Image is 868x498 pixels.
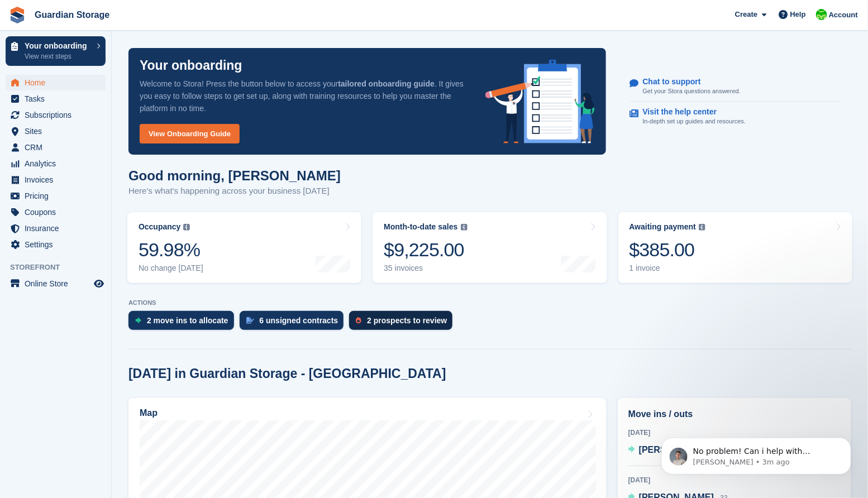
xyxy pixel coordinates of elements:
[461,224,468,231] img: icon-info-grey-7440780725fd019a000dd9b08b2336e03edf1995a4989e88bcd33f0948082b44.svg
[485,60,595,143] img: onboarding-info-6c161a55d2c0e0a8cae90662b2fe09162a5109e8cc188191df67fb4f79e88e88.svg
[643,87,741,96] p: Get your Stora questions answered.
[645,414,868,492] iframe: Intercom notifications message
[9,7,26,23] img: stora-icon-8386f47178a22dfd0bd8f6a31ec36ba5ce8667c1dd55bd0f319d3a0aa187defe.svg
[25,188,92,204] span: Pricing
[140,59,242,72] p: Your onboarding
[6,123,106,139] a: menu
[128,311,240,336] a: 2 move ins to allocate
[629,238,706,261] div: $385.00
[629,264,706,273] div: 1 invoice
[735,9,757,20] span: Create
[240,311,350,336] a: 6 unsigned contracts
[128,185,341,198] p: Here's what's happening across your business [DATE]
[639,445,714,454] span: [PERSON_NAME]
[6,237,106,252] a: menu
[25,172,92,188] span: Invoices
[260,316,338,325] div: 6 unsigned contracts
[384,264,467,273] div: 35 invoices
[25,123,92,139] span: Sites
[628,428,841,438] div: [DATE]
[183,224,190,231] img: icon-info-grey-7440780725fd019a000dd9b08b2336e03edf1995a4989e88bcd33f0948082b44.svg
[135,317,141,324] img: move_ins_to_allocate_icon-fdf77a2bb77ea45bf5b3d319d69a93e2d87916cf1d5bf7949dd705db3b84f3ca.svg
[384,222,457,232] div: Month-to-date sales
[25,204,92,220] span: Coupons
[139,222,180,232] div: Occupancy
[6,204,106,220] a: menu
[829,9,858,21] span: Account
[629,222,697,232] div: Awaiting payment
[6,276,106,291] a: menu
[6,75,106,90] a: menu
[6,91,106,107] a: menu
[6,36,106,66] a: Your onboarding View next steps
[139,264,203,273] div: No change [DATE]
[628,443,728,458] a: [PERSON_NAME] 95
[618,212,852,283] a: Awaiting payment $385.00 1 invoice
[139,238,203,261] div: 59.98%
[10,262,111,273] span: Storefront
[25,75,92,90] span: Home
[25,237,92,252] span: Settings
[349,311,458,336] a: 2 prospects to review
[127,212,361,283] a: Occupancy 59.98% No change [DATE]
[25,156,92,171] span: Analytics
[6,221,106,236] a: menu
[643,107,737,117] p: Visit the help center
[643,117,746,126] p: In-depth set up guides and resources.
[92,277,106,290] a: Preview store
[790,9,806,20] span: Help
[628,475,841,485] div: [DATE]
[128,299,851,307] p: ACTIONS
[630,102,841,132] a: Visit the help center In-depth set up guides and resources.
[338,79,435,88] strong: tailored onboarding guide
[30,6,114,24] a: Guardian Storage
[147,316,228,325] div: 2 move ins to allocate
[140,78,468,114] p: Welcome to Stora! Press the button below to access your . It gives you easy to follow steps to ge...
[630,71,841,102] a: Chat to support Get your Stora questions answered.
[373,212,607,283] a: Month-to-date sales $9,225.00 35 invoices
[25,107,92,123] span: Subscriptions
[6,188,106,204] a: menu
[628,408,841,421] h2: Move ins / outs
[128,366,446,381] h2: [DATE] in Guardian Storage - [GEOGRAPHIC_DATA]
[246,317,254,324] img: contract_signature_icon-13c848040528278c33f63329250d36e43548de30e8caae1d1a13099fd9432cc5.svg
[140,124,240,143] a: View Onboarding Guide
[816,9,827,20] img: Andrew Kinakin
[25,221,92,236] span: Insurance
[6,140,106,155] a: menu
[356,317,361,324] img: prospect-51fa495bee0391a8d652442698ab0144808aea92771e9ea1ae160a38d050c398.svg
[6,172,106,188] a: menu
[643,77,732,87] p: Chat to support
[25,140,92,155] span: CRM
[128,168,341,183] h1: Good morning, [PERSON_NAME]
[25,91,92,107] span: Tasks
[6,107,106,123] a: menu
[6,156,106,171] a: menu
[25,51,91,61] p: View next steps
[140,408,158,418] h2: Map
[25,276,92,291] span: Online Store
[367,316,447,325] div: 2 prospects to review
[25,42,91,50] p: Your onboarding
[384,238,467,261] div: $9,225.00
[699,224,705,231] img: icon-info-grey-7440780725fd019a000dd9b08b2336e03edf1995a4989e88bcd33f0948082b44.svg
